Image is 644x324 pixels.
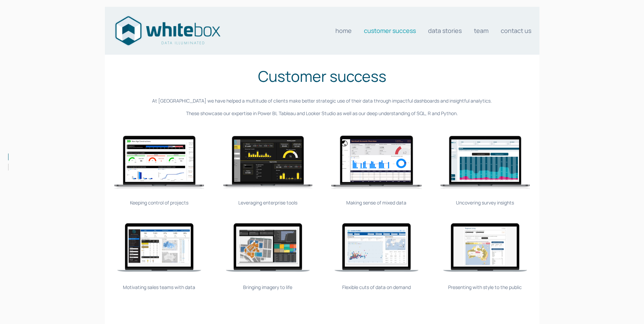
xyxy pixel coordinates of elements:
div: Uncovering survey insights [434,199,536,206]
h1: Customer success [108,65,536,87]
img: Making sense of mixed data [326,129,427,197]
img: Keeping control of projects [108,129,210,197]
div: Bringing imagery to life [217,284,319,291]
a: Home [335,24,352,37]
div: Presenting with style to the public [434,284,536,291]
div: Flexible cuts of data on demand [326,284,427,291]
a: Team [474,24,489,37]
img: Presenting with style to the public [434,202,536,293]
a: Customer Success [364,24,416,37]
a: Data stories [428,24,462,37]
div: Motivating sales teams with data [108,284,210,291]
p: At [GEOGRAPHIC_DATA] we have helped a multitude of clients make better strategic use of their dat... [108,97,536,105]
img: Data consultants [113,14,222,48]
img: Uncovering survey insights [434,129,536,197]
p: These showcase our expertise in Power BI, Tableau and Looker Studio as well as our deep understan... [108,110,536,117]
div: Keeping control of projects [108,199,210,206]
img: Motivating sales teams with data [108,202,210,293]
img: Bringing imagery to life [217,202,319,293]
div: Leveraging enterprise tools [217,199,319,206]
a: Contact us [501,24,531,37]
div: Making sense of mixed data [326,199,427,206]
img: Leveraging enterprise tools [217,129,319,197]
img: Flexible cuts of data on demand [326,202,427,293]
